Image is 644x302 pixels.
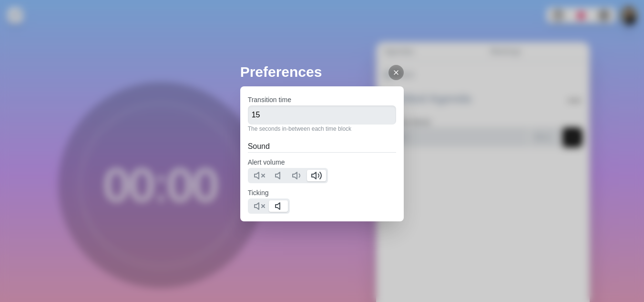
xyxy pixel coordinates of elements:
label: Transition time [248,96,291,104]
label: Ticking [248,189,269,197]
h2: Sound [248,141,397,152]
p: The seconds in-between each time block [248,125,397,133]
label: Alert volume [248,158,285,166]
h2: Preferences [240,61,404,83]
